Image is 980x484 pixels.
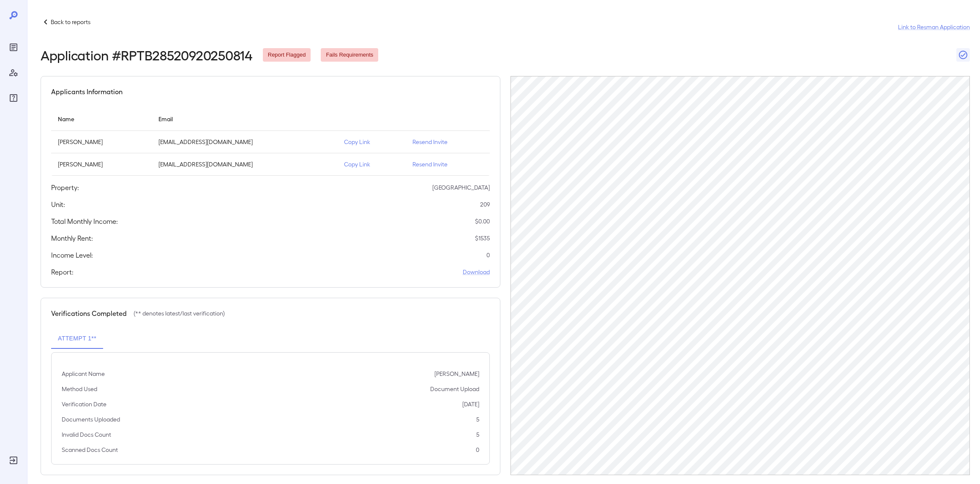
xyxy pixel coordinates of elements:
[475,234,490,242] p: $ 1535
[344,138,399,146] p: Copy Link
[412,138,483,146] p: Resend Invite
[462,400,479,408] p: [DATE]
[476,415,479,424] p: 5
[51,329,103,349] button: Attempt 1**
[41,47,253,63] h2: Application # RPTB28520920250814
[62,446,118,454] p: Scanned Docs Count
[898,23,970,31] a: Link to Resman Application
[51,267,74,277] h5: Report:
[51,87,123,97] h5: Applicants Information
[476,446,479,454] p: 0
[321,51,378,59] span: Fails Requirements
[463,268,490,276] a: Download
[7,66,20,79] div: Manage Users
[263,51,311,59] span: Report Flagged
[956,48,970,62] button: Close Report
[58,138,145,146] p: [PERSON_NAME]
[7,91,20,105] div: FAQ
[486,251,490,259] p: 0
[134,309,225,318] p: (** denotes latest/last verification)
[62,415,120,424] p: Documents Uploaded
[475,217,490,226] p: $ 0.00
[430,385,479,393] p: Document Upload
[7,454,20,467] div: Log Out
[158,160,330,169] p: [EMAIL_ADDRESS][DOMAIN_NAME]
[62,400,106,408] p: Verification Date
[344,160,399,169] p: Copy Link
[434,370,479,378] p: [PERSON_NAME]
[51,233,93,243] h5: Monthly Rent:
[412,160,483,169] p: Resend Invite
[51,107,490,176] table: simple table
[62,370,105,378] p: Applicant Name
[7,41,20,54] div: Reports
[152,107,337,131] th: Email
[51,308,127,318] h5: Verifications Completed
[51,107,152,131] th: Name
[51,250,93,260] h5: Income Level:
[158,138,330,146] p: [EMAIL_ADDRESS][DOMAIN_NAME]
[62,430,111,439] p: Invalid Docs Count
[62,385,97,393] p: Method Used
[58,160,145,169] p: [PERSON_NAME]
[480,200,490,209] p: 209
[51,18,90,26] p: Back to reports
[476,430,479,439] p: 5
[51,182,79,193] h5: Property:
[432,183,490,192] p: [GEOGRAPHIC_DATA]
[51,199,65,209] h5: Unit:
[51,216,118,226] h5: Total Monthly Income:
